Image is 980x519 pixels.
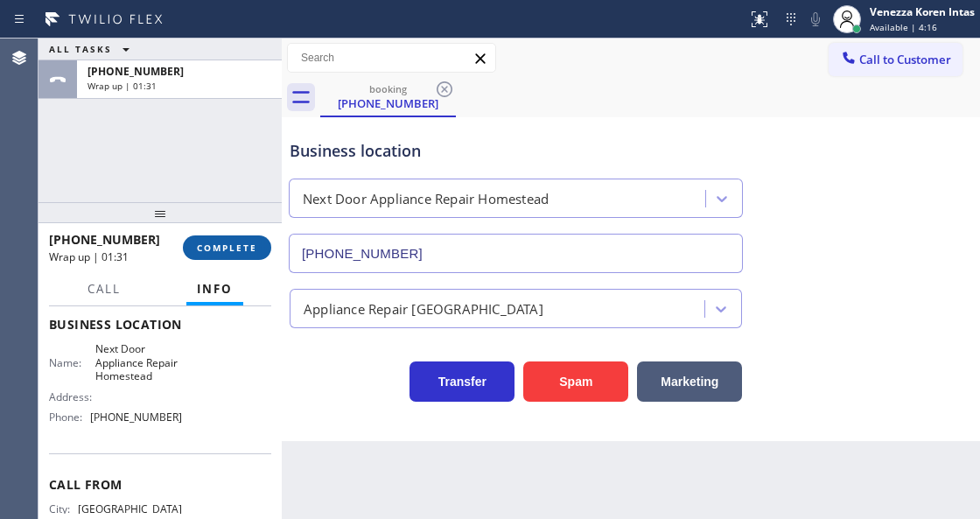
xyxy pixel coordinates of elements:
button: COMPLETE [183,235,271,260]
div: [PHONE_NUMBER] [322,95,454,111]
span: Name: [49,356,95,369]
button: Info [186,272,243,306]
span: COMPLETE [197,242,257,254]
input: Phone Number [289,234,743,273]
span: ALL TASKS [49,43,112,55]
span: City: [49,502,78,515]
button: Call to Customer [829,43,962,76]
input: Search [288,44,495,72]
span: Info [197,281,233,297]
span: Call From [49,476,271,493]
button: Mute [803,7,828,32]
span: Call [87,281,121,297]
div: Next Door Appliance Repair Homestead [303,189,549,209]
span: Wrap up | 01:31 [49,249,129,264]
button: Transfer [409,361,514,402]
div: booking [322,82,454,95]
span: [GEOGRAPHIC_DATA] [78,502,182,515]
span: Phone: [49,410,90,424]
span: Business location [49,316,271,333]
span: Available | 4:16 [870,21,937,33]
div: Venezza Koren Intas [870,4,975,19]
span: [PHONE_NUMBER] [49,231,160,248]
button: ALL TASKS [38,39,147,60]
span: Next Door Appliance Repair Homestead [95,342,182,382]
button: Marketing [637,361,742,402]
button: Spam [523,361,628,402]
span: Call to Customer [859,52,951,67]
div: Appliance Repair [GEOGRAPHIC_DATA] [304,298,543,319]
div: (305) 688-4663 [322,78,454,116]
span: Address: [49,390,95,403]
span: Wrap up | 01:31 [87,80,157,92]
span: [PHONE_NUMBER] [90,410,182,424]
button: Call [77,272,131,306]
span: [PHONE_NUMBER] [87,64,184,79]
div: Business location [290,139,742,163]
